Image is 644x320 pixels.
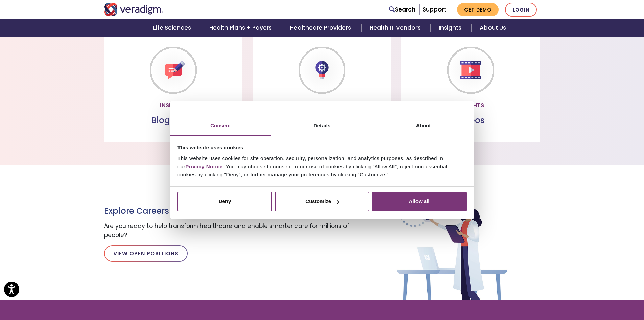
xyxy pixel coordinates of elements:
[185,164,222,169] a: Privacy Notice
[145,19,201,37] a: Life Sciences
[372,192,467,211] button: Allow all
[271,116,373,136] a: Details
[457,3,499,16] a: Get Demo
[177,192,272,211] button: Deny
[472,19,514,37] a: About Us
[201,19,282,37] a: Health Plans + Payers
[423,5,446,14] a: Support
[389,5,415,14] a: Search
[104,206,354,216] h3: Explore Careers at Veradigm
[170,116,271,136] a: Consent
[361,19,431,37] a: Health IT Vendors
[514,271,636,312] iframe: Drift Chat Widget
[104,221,354,240] p: Are you ready to help transform healthcare and enable smarter care for millions of people?
[177,144,467,152] div: This website uses cookies
[110,115,237,125] h3: Blog Posts
[275,192,369,211] button: Customize
[104,3,163,16] img: Veradigm logo
[104,245,188,261] a: View Open Positions
[177,154,467,179] div: This website uses cookies for site operation, security, personalization, and analytics purposes, ...
[282,19,361,37] a: Healthcare Providers
[373,116,474,136] a: About
[431,19,472,37] a: Insights
[505,3,537,17] a: Login
[110,101,237,110] p: Insights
